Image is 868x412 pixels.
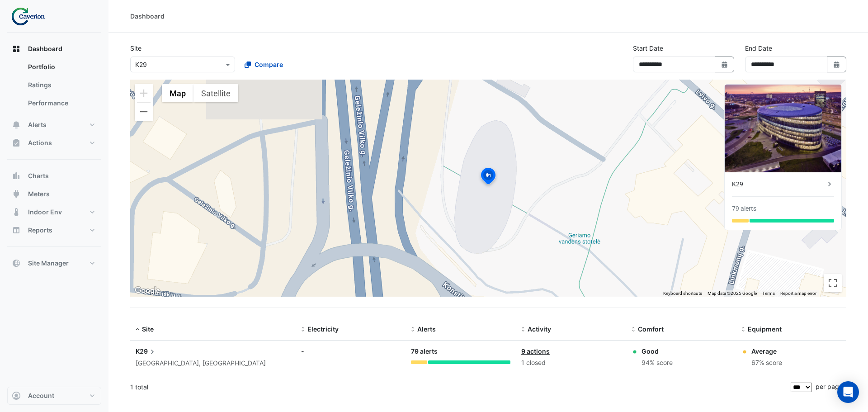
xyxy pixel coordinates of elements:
[239,57,289,72] button: Compare
[780,291,816,296] a: Report a map error
[28,120,47,129] span: Alerts
[633,43,663,53] label: Start Date
[748,325,782,333] span: Equipment
[837,381,859,403] div: Open Intercom Messenger
[28,208,62,217] span: Indoor Env
[28,226,52,235] span: Reports
[142,325,154,333] span: Site
[7,167,101,185] button: Charts
[642,358,673,368] div: 94% score
[12,171,21,180] app-icon: Charts
[7,185,101,203] button: Meters
[193,84,238,102] button: Show satellite imagery
[708,291,757,296] span: Map data ©2025 Google
[12,189,21,199] app-icon: Meters
[132,285,162,297] a: Open this area in Google Maps (opens a new window)
[751,358,782,368] div: 67% score
[521,347,550,355] a: 9 actions
[7,134,101,152] button: Actions
[135,84,153,102] button: Zoom in
[528,325,551,333] span: Activity
[21,76,101,94] a: Ratings
[21,94,101,112] a: Performance
[7,58,101,116] div: Dashboard
[642,346,673,356] div: Good
[721,61,729,68] fa-icon: Select Date
[824,274,842,292] button: Toggle fullscreen view
[12,44,21,53] app-icon: Dashboard
[7,203,101,221] button: Indoor Env
[725,85,841,172] img: K29
[745,43,772,53] label: End Date
[28,171,49,180] span: Charts
[136,346,157,356] span: K29
[762,291,775,296] a: Terms (opens in new tab)
[28,189,50,199] span: Meters
[135,103,153,121] button: Zoom out
[732,180,825,189] div: K29
[130,11,165,21] div: Dashboard
[638,325,664,333] span: Comfort
[162,84,193,102] button: Show street map
[307,325,339,333] span: Electricity
[7,221,101,239] button: Reports
[7,40,101,58] button: Dashboard
[132,285,162,297] img: Google
[833,61,841,68] fa-icon: Select Date
[255,60,283,69] span: Compare
[816,383,843,390] span: per page
[411,346,510,357] div: 79 alerts
[21,58,101,76] a: Portfolio
[130,376,789,398] div: 1 total
[12,120,21,129] app-icon: Alerts
[12,138,21,147] app-icon: Actions
[28,138,52,147] span: Actions
[7,254,101,272] button: Site Manager
[7,387,101,405] button: Account
[301,346,401,356] div: -
[732,204,756,213] div: 79 alerts
[417,325,436,333] span: Alerts
[521,358,621,368] div: 1 closed
[11,7,52,25] img: Company Logo
[7,116,101,134] button: Alerts
[663,290,702,297] button: Keyboard shortcuts
[130,43,142,53] label: Site
[136,358,290,369] div: [GEOGRAPHIC_DATA], [GEOGRAPHIC_DATA]
[28,391,54,400] span: Account
[28,259,69,268] span: Site Manager
[12,259,21,268] app-icon: Site Manager
[478,166,498,188] img: site-pin-selected.svg
[12,226,21,235] app-icon: Reports
[12,208,21,217] app-icon: Indoor Env
[28,44,62,53] span: Dashboard
[751,346,782,356] div: Average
